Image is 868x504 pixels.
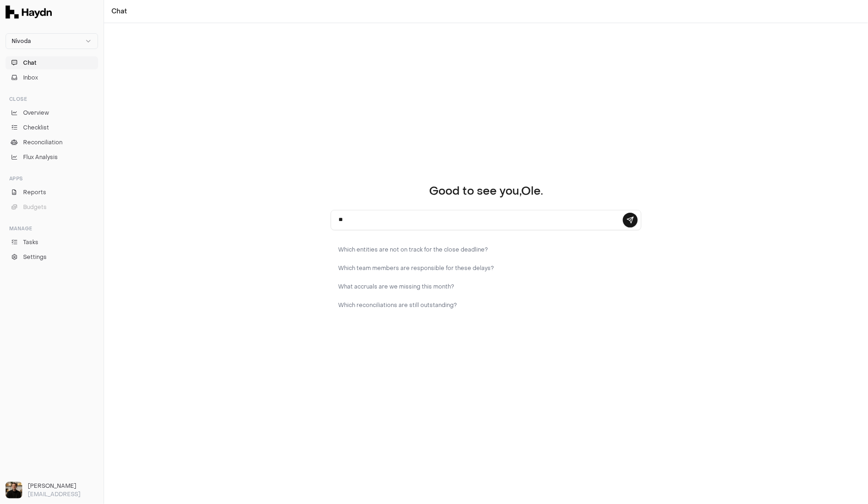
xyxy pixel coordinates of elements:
[331,278,641,295] button: What accruals are we missing this month?
[6,136,98,149] a: Reconciliation
[23,123,49,132] span: Checklist
[23,253,47,261] span: Settings
[23,59,37,67] span: Chat
[6,121,98,134] a: Checklist
[23,109,49,117] span: Overview
[23,153,58,161] span: Flux Analysis
[6,251,98,264] a: Settings
[12,37,31,45] span: Nivoda
[28,490,98,498] p: [EMAIL_ADDRESS]
[331,184,641,199] h1: Good to see you, Ole .
[6,56,98,69] button: Chat
[6,221,98,236] div: Manage
[23,238,38,246] span: Tasks
[6,171,98,186] div: Apps
[6,71,98,84] button: Inbox
[6,236,98,249] a: Tasks
[6,482,22,498] img: Ole Heine
[6,106,98,119] a: Overview
[6,151,98,164] a: Flux Analysis
[6,33,98,49] button: Nivoda
[23,138,62,147] span: Reconciliation
[23,203,47,211] span: Budgets
[331,260,641,277] button: Which team members are responsible for these delays?
[6,186,98,199] a: Reports
[28,482,98,490] h3: [PERSON_NAME]
[111,7,127,16] nav: breadcrumb
[23,74,38,82] span: Inbox
[23,188,46,197] span: Reports
[331,297,641,313] button: Which reconciliations are still outstanding?
[331,241,641,258] button: Which entities are not on track for the close deadline?
[6,6,52,18] img: Haydn Logo
[111,7,127,16] a: Chat
[6,92,98,106] div: Close
[6,201,98,214] button: Budgets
